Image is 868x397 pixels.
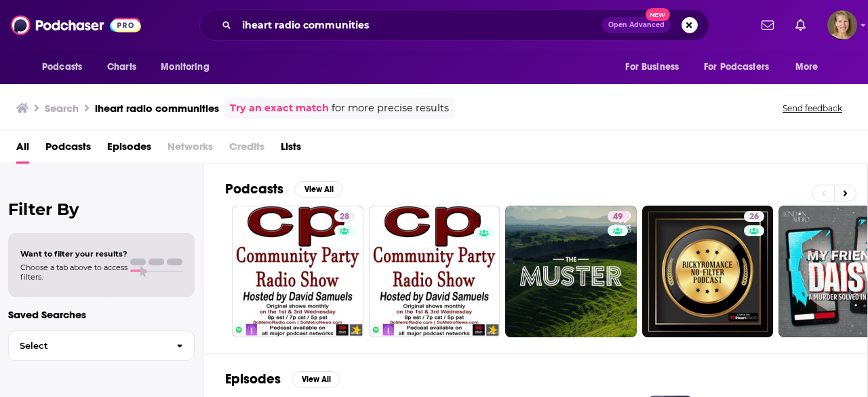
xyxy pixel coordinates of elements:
span: 28 [340,210,349,224]
button: open menu [695,54,789,80]
span: For Business [625,58,679,77]
span: New [646,8,670,21]
span: Choose a tab above to access filters. [20,263,127,282]
span: Networks [167,136,213,164]
span: Want to filter your results? [20,249,127,259]
button: Open AdvancedNew [602,17,671,33]
span: For Podcasters [704,58,769,77]
img: User Profile [827,10,857,40]
a: Podcasts [45,136,91,164]
div: Search podcasts, credits, & more... [199,10,709,41]
a: Lists [281,136,301,164]
a: 49 [505,206,637,337]
span: 26 [749,210,759,224]
a: 0 [369,206,500,337]
span: 49 [613,210,623,224]
button: open menu [151,54,226,80]
button: Select [8,330,195,361]
button: View All [294,181,343,197]
h2: Episodes [225,371,281,387]
a: PodcastsView All [225,181,343,197]
span: Credits [229,136,264,164]
h3: iheart radio communities [95,102,219,115]
span: Monitoring [161,58,209,77]
a: Show notifications dropdown [756,14,779,37]
img: Podchaser - Follow, Share and Rate Podcasts [11,12,141,38]
a: 49 [608,211,628,222]
span: Podcasts [42,58,82,77]
h2: Filter By [8,200,195,219]
button: open menu [786,54,835,80]
span: for more precise results [332,100,449,116]
h2: Podcasts [225,181,283,197]
a: All [16,136,29,164]
a: Show notifications dropdown [790,14,811,37]
a: 28 [334,211,355,222]
button: Send feedback [778,102,846,114]
button: open menu [33,54,100,80]
h3: Search [45,102,79,115]
span: Select [9,341,165,350]
input: Search podcasts, credits, & more... [237,14,602,36]
a: 26 [642,206,774,337]
p: Saved Searches [8,308,195,321]
span: Charts [107,58,136,77]
button: Show profile menu [827,10,857,40]
a: 28 [232,206,363,337]
a: Try an exact match [230,100,329,116]
a: 26 [744,211,764,222]
span: Logged in as tvdockum [827,10,857,40]
a: EpisodesView All [225,371,340,387]
a: Episodes [107,136,151,164]
a: Charts [98,54,144,80]
span: Open Advanced [608,22,665,29]
button: open menu [616,54,696,80]
div: 0 [474,211,494,332]
button: View All [292,371,340,387]
span: More [795,58,818,77]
